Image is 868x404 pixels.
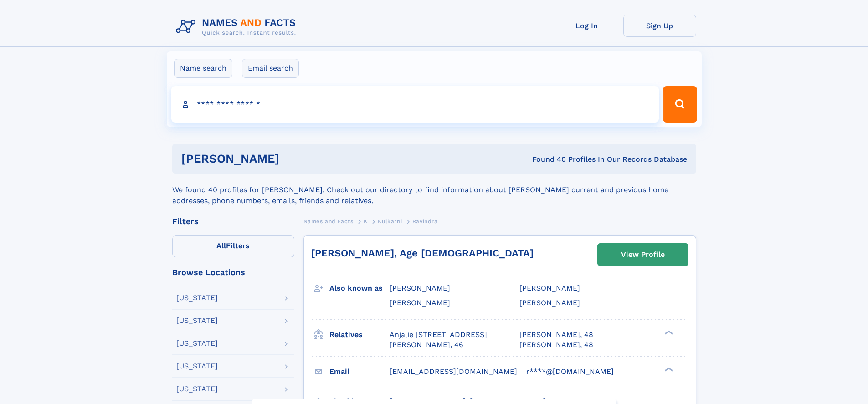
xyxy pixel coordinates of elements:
[412,218,438,225] span: Ravindra
[663,329,673,335] div: ❯
[378,218,402,225] span: Kulkarni
[598,244,688,266] a: View Profile
[172,235,294,257] label: Filters
[176,294,218,302] div: [US_STATE]
[390,367,517,376] span: [EMAIL_ADDRESS][DOMAIN_NAME]
[172,268,294,276] div: Browse Locations
[390,340,463,350] a: [PERSON_NAME], 46
[216,241,226,250] span: All
[176,317,218,324] div: [US_STATE]
[364,218,368,225] span: K
[172,174,696,206] div: We found 40 profiles for [PERSON_NAME]. Check out our directory to find information about [PERSON...
[663,366,673,372] div: ❯
[242,59,299,78] label: Email search
[329,281,390,296] h3: Also known as
[329,327,390,343] h3: Relatives
[311,247,534,259] a: [PERSON_NAME], Age [DEMOGRAPHIC_DATA]
[172,217,294,225] div: Filters
[390,284,450,292] span: [PERSON_NAME]
[621,244,665,265] div: View Profile
[519,284,580,292] span: [PERSON_NAME]
[378,215,402,227] a: Kulkarni
[329,364,390,379] h3: Email
[390,330,487,340] a: Anjalie [STREET_ADDRESS]
[174,59,232,78] label: Name search
[176,340,218,347] div: [US_STATE]
[519,340,593,350] a: [PERSON_NAME], 48
[519,298,580,307] span: [PERSON_NAME]
[623,15,696,37] a: Sign Up
[406,154,687,164] div: Found 40 Profiles In Our Records Database
[181,153,406,164] h1: [PERSON_NAME]
[303,215,354,227] a: Names and Facts
[176,363,218,370] div: [US_STATE]
[364,215,368,227] a: K
[550,15,623,37] a: Log In
[171,86,659,123] input: search input
[176,385,218,393] div: [US_STATE]
[519,330,593,340] a: [PERSON_NAME], 48
[663,86,697,123] button: Search Button
[390,298,450,307] span: [PERSON_NAME]
[172,15,303,39] img: Logo Names and Facts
